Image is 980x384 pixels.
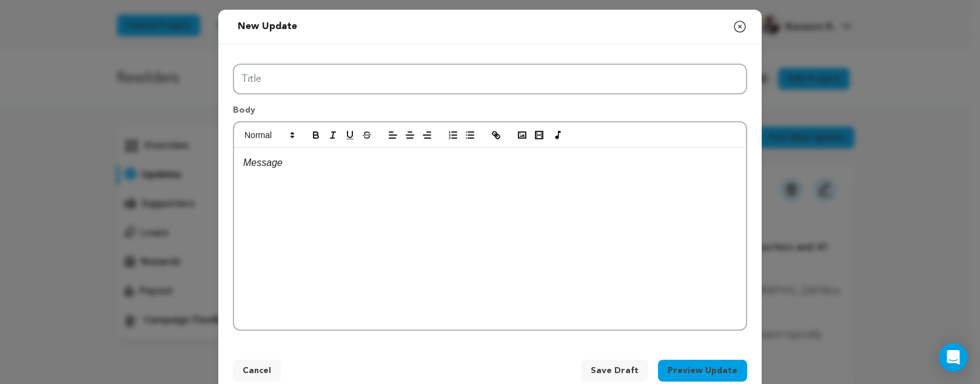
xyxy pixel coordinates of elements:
[238,22,297,31] span: New update
[939,343,968,372] div: Open Intercom Messenger
[233,360,281,382] button: Cancel
[591,365,639,377] span: Save Draft
[233,64,747,94] input: Title
[581,360,648,382] button: Save Draft
[658,360,747,382] button: Preview Update
[233,104,747,121] p: Body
